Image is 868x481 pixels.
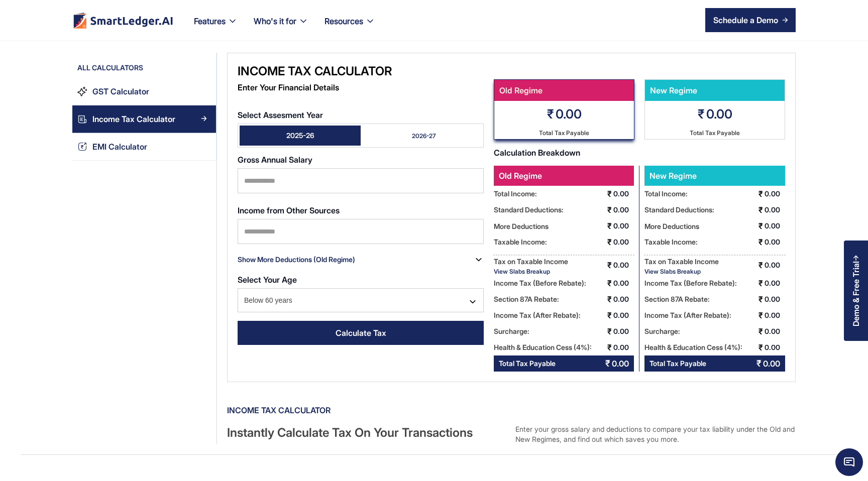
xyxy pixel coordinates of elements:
div: 0.00 [765,202,785,218]
div: ₹ [758,257,763,273]
div: Total Tax Payable [649,355,706,372]
div: ₹ [758,323,763,339]
div: More Deductions [494,220,549,232]
div: 0.00 [765,218,785,234]
div: Standard Deductions: [494,202,564,218]
a: Schedule a Demo [705,8,796,32]
div: Income Tax Calculator [238,63,484,79]
div: Enter Your Financial Details [238,79,484,95]
div: ₹ [607,307,612,323]
div: Total Income: [644,186,688,202]
div: ₹ [758,339,763,355]
div: EMI Calculator [92,140,147,154]
div: 0.00 [613,218,634,234]
div: Calculation Breakdown [494,145,785,161]
div: Who's it for [246,14,316,40]
img: Arrow Right Blue [201,88,207,94]
div: Features [186,14,246,40]
div: Demo & Free Trial [851,261,860,326]
div: ₹ [758,218,763,234]
div: ₹ [698,105,705,123]
strong: Income from Other Sources [238,205,340,215]
div: Instantly Calculate Tax On Your Transactions [227,424,507,444]
div: Calculate Tax [336,327,386,339]
div: Section 87A Rebate: [494,291,559,307]
div: Resources [316,14,383,40]
div: Taxable Income: [644,234,698,250]
div: ₹ [605,355,610,372]
div: ₹ [547,105,554,123]
div: Health & Education Cess (4%): [494,339,592,355]
img: Arrow Right Blue [201,115,207,122]
div: 0.00 [706,105,732,123]
div: 0.00 [765,257,785,273]
div: Features [194,14,226,28]
div: Total Tax Payable [539,127,589,139]
div: 0.00 [765,291,785,307]
img: Arrow Right Blue [201,143,207,149]
div: 0.00 [613,257,634,273]
form: Email Form [238,105,484,351]
div: ₹ [758,202,763,218]
div: Income Tax (After Rebate): [644,307,731,323]
div: New Regime [645,80,780,101]
div: Schedule a Demo [713,14,778,26]
div: ₹ [607,234,612,250]
strong: Select Your Age [238,275,297,285]
div: Surcharge: [644,323,680,339]
div: 0.00 [763,355,780,372]
div: Total Tax Payable [499,355,556,372]
div: Tax on Taxable Income [644,255,719,268]
div: 0.00 [613,275,634,291]
div: 0.00 [613,202,634,218]
div: ₹ [607,291,612,307]
div: Show More Deductions (Old Regime) [238,252,355,268]
div: 2025-26 [286,131,314,141]
div: Standard Deductions: [644,202,714,218]
img: arrow right icon [782,17,788,23]
div: Income Tax Calculator [92,112,175,126]
div: GST Calculator [92,85,149,98]
div: Total Income: [494,186,537,202]
div: ₹ [607,257,612,273]
div: ₹ [607,339,612,355]
div: ₹ [607,186,612,202]
div: 0.00 [613,339,634,355]
div: 0.00 [765,339,785,355]
div: 2026-27 [412,132,436,140]
a: EMI CalculatorArrow Right Blue [72,133,216,161]
div: Old Regime [494,166,634,186]
div: Health & Education Cess (4%): [644,339,742,355]
div: ₹ [607,323,612,339]
div: View Slabs Breakup [494,268,568,275]
div: 0.00 [612,355,629,372]
div: 0.00 [613,291,634,307]
div: ₹ [758,275,763,291]
div: All Calculators [72,63,216,78]
div: 0.00 [613,234,634,250]
div: 0.00 [765,323,785,339]
img: footer logo [72,12,174,29]
div: Old Regime [494,80,629,101]
div: Income Tax (Before Rebate): [644,275,737,291]
div: Enter your gross salary and deductions to compare your tax liability under the Old and New Regime... [515,424,796,444]
a: GST CalculatorArrow Right Blue [72,78,216,105]
span: Chat Widget [835,448,863,476]
div: ₹ [607,218,612,234]
div: Taxable Income: [494,234,547,250]
div: ₹ [607,202,612,218]
div: Income tax Calculator [227,402,796,418]
div: ₹ [758,186,763,202]
div: ₹ [607,275,612,291]
img: mingcute_down-line [468,297,478,307]
a: Calculate Tax [238,321,484,345]
div: More Deductions [644,220,699,232]
div: 0.00 [556,105,582,123]
div: New Regime [644,166,715,186]
div: Income Tax (After Rebate): [494,307,581,323]
div: ₹ [758,234,763,250]
div: Below 60 years [238,288,484,312]
div: 0.00 [765,234,785,250]
div: 0.00 [765,307,785,323]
